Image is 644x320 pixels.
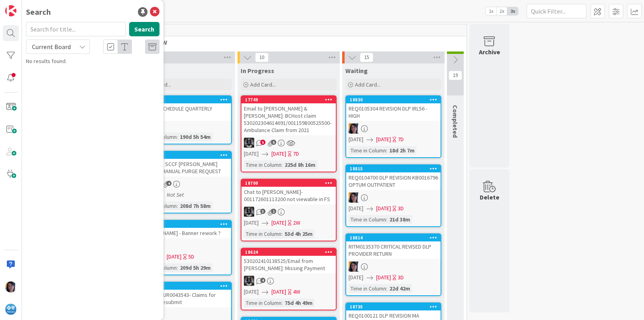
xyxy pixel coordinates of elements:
div: 208d 7h 58m [178,201,213,210]
span: [DATE] [244,150,259,158]
span: [DATE] [349,204,363,213]
div: 18035 [140,221,231,227]
div: 18d 2h 7m [387,146,417,155]
div: Time in Column [244,229,281,238]
div: 18118DRG FEE SCHEDULE QUARTERLY UPDATES [137,96,231,121]
span: [DATE] [244,288,259,296]
span: In Progress [241,67,274,75]
div: 17820 [137,282,231,290]
span: 19 [449,71,462,80]
div: 53d 4h 25m [283,229,315,238]
img: TC [349,261,359,272]
a: 18815REQ0104700 DLP REVISION KB0016796 OPTUM OUTPATIENTTC[DATE][DATE]3DTime in Column:21d 38m [345,164,441,227]
div: 18815 [346,165,441,172]
span: Completed [451,105,459,138]
span: 4 [260,278,265,283]
span: [DATE] [349,273,363,282]
span: Current Board [32,43,71,51]
img: KG [244,276,254,286]
div: [PERSON_NAME] - Banner rework ? [137,228,231,238]
div: 18815REQ0104700 DLP REVISION KB0016796 OPTUM OUTPATIENT [346,165,441,190]
div: 18041DUPLICATE SCCF [PERSON_NAME] DATE 087 MANUAL PURGE REQUEST [137,152,231,176]
span: 1x [486,7,496,15]
div: 18700 [245,180,336,186]
a: 18700Chat to [PERSON_NAME]- 001172601113200 not viewable in FSKG[DATE][DATE]2WTime in Column:53d ... [241,179,337,241]
span: [DATE] [349,135,363,144]
img: TC [5,281,16,292]
div: KG [241,276,336,286]
div: Chat to [PERSON_NAME]- 001172601113200 not viewable in FS [241,187,336,204]
div: TC [137,179,231,189]
div: 18814 [350,235,441,241]
a: 18830REQ0105304 REVISION DLP IRL56 - HIGHTC[DATE][DATE]7DTime in Column:18d 2h 7m [345,95,441,158]
div: 18830 [346,96,441,103]
span: [DATE] [271,150,286,158]
div: Trigger 7- UR0043543- Claims for Local to Resubmit [137,290,231,307]
span: : [177,263,178,272]
div: DUPLICATE SCCF [PERSON_NAME] DATE 087 MANUAL PURGE REQUEST [137,159,231,176]
span: [DATE] [271,288,286,296]
span: 2x [496,7,507,15]
div: Time in Column [349,284,386,293]
span: : [177,132,178,141]
div: Search [26,6,51,18]
div: KG [241,207,336,217]
span: : [386,284,387,293]
div: 18118 [137,96,231,103]
span: Add Card... [250,81,276,88]
div: 18035 [137,221,231,228]
span: : [386,215,387,224]
div: 18624 [245,249,336,255]
div: TC [346,123,441,134]
span: : [281,298,283,307]
button: Search [129,22,160,36]
span: 5 [271,140,276,145]
div: 190d 5h 54m [178,132,213,141]
span: 10 [255,53,269,62]
span: [DATE] [376,204,391,213]
span: 3 [260,209,265,214]
div: DRG FEE SCHEDULE QUARTERLY UPDATES [137,103,231,121]
div: 3D [398,204,404,213]
div: 22d 42m [387,284,412,293]
img: TC [349,192,359,203]
input: Search for title... [26,22,126,36]
img: TC [349,123,359,134]
span: [DATE] [167,253,181,261]
img: Visit kanbanzone.com [5,5,16,16]
div: 18830REQ0105304 REVISION DLP IRL56 - HIGH [346,96,441,121]
div: 18035[PERSON_NAME] - Banner rework ? [137,221,231,238]
div: Time in Column [244,298,281,307]
div: Time in Column [244,160,281,169]
div: 18041 [137,152,231,159]
span: 3x [507,7,518,15]
span: [DATE] [376,135,391,144]
div: 75d 4h 49m [283,298,315,307]
span: 1 [271,209,276,214]
div: 18814 [346,234,441,241]
div: 18700Chat to [PERSON_NAME]- 001172601113200 not viewable in FS [241,180,336,204]
span: [DATE] [244,219,259,227]
div: 530202410138525/Email from [PERSON_NAME]: Missing Payment [241,256,336,273]
div: 7D [293,150,299,158]
img: KG [244,207,254,217]
div: Time in Column [349,215,386,224]
span: : [386,146,387,155]
div: 3D [398,273,404,282]
span: [DATE] [271,219,286,227]
div: 18700 [241,180,336,187]
span: : [281,229,283,238]
span: Add Card... [355,81,381,88]
span: WORKFLOW [134,38,457,46]
div: Archive [479,47,500,57]
div: 209d 5h 29m [178,263,213,272]
div: No results found. [26,57,160,65]
div: Email to [PERSON_NAME] & [PERSON_NAME]: BCHost claim 530202304614691/001159800525500-Ambulance Cl... [241,103,336,135]
div: REQ0104700 DLP REVISION KB0016796 OPTUM OUTPATIENT [346,172,441,190]
a: 18814RITM0135370 CRITICAL REVISED DLP PROVIDER RETURNTC[DATE][DATE]3DTime in Column:22d 42m [345,233,441,296]
div: KG [137,310,231,320]
i: Not Set [167,191,184,198]
a: 18118DRG FEE SCHEDULE QUARTERLY UPDATESTime in Column:190d 5h 54m [136,95,232,144]
a: 18624530202410138525/Email from [PERSON_NAME]: Missing PaymentKG[DATE][DATE]4WTime in Column:75d ... [241,248,337,310]
div: 17749Email to [PERSON_NAME] & [PERSON_NAME]: BCHost claim 530202304614691/001159800525500-Ambulan... [241,96,336,135]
